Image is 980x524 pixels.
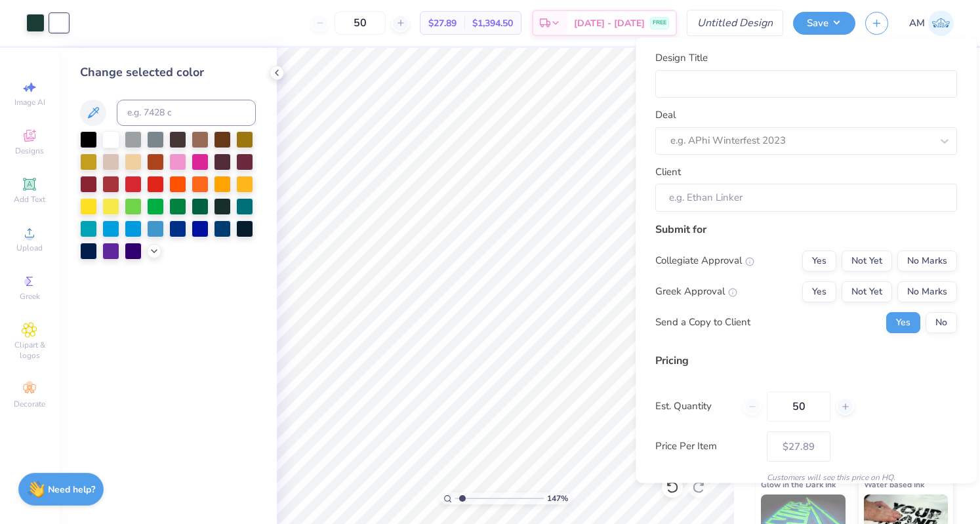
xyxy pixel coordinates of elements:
div: Pricing [655,353,957,369]
span: $27.89 [428,16,457,30]
span: FREE [653,18,666,28]
button: Save [793,12,855,35]
span: Glow in the Dark Ink [761,477,836,491]
label: Est. Quantity [655,399,733,414]
div: Customers will see this price on HQ. [655,472,957,483]
button: No Marks [897,251,957,272]
span: Clipart & logos [7,340,52,361]
div: Greek Approval [655,285,737,300]
button: Yes [886,312,920,333]
img: Amanda Mudry [928,10,954,36]
input: e.g. Ethan Linker [655,184,957,212]
span: Decorate [14,399,45,409]
span: Water based Ink [864,477,924,491]
span: 147 % [547,493,568,504]
div: Change selected color [80,64,256,81]
span: [DATE] - [DATE] [574,16,645,30]
span: AM [909,16,925,31]
input: Untitled Design [687,10,783,36]
span: Designs [15,146,44,156]
button: No Marks [897,281,957,302]
span: Greek [20,291,40,302]
input: – – [335,11,386,35]
button: Not Yet [842,251,892,272]
span: Upload [16,243,43,253]
button: Yes [802,251,836,272]
input: – – [767,392,830,422]
div: Collegiate Approval [655,254,754,269]
a: AM [909,10,954,36]
div: Submit for [655,222,957,237]
button: No [926,312,957,333]
strong: Need help? [48,483,95,496]
label: Deal [655,108,676,123]
button: Yes [802,281,836,302]
input: e.g. 7428 c [117,100,256,126]
span: Add Text [14,194,45,205]
div: Send a Copy to Client [655,315,750,331]
label: Client [655,165,681,180]
span: Image AI [14,97,45,108]
span: $1,394.50 [472,16,513,30]
button: Not Yet [842,281,892,302]
label: Design Title [655,50,708,66]
label: Price Per Item [655,439,757,454]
